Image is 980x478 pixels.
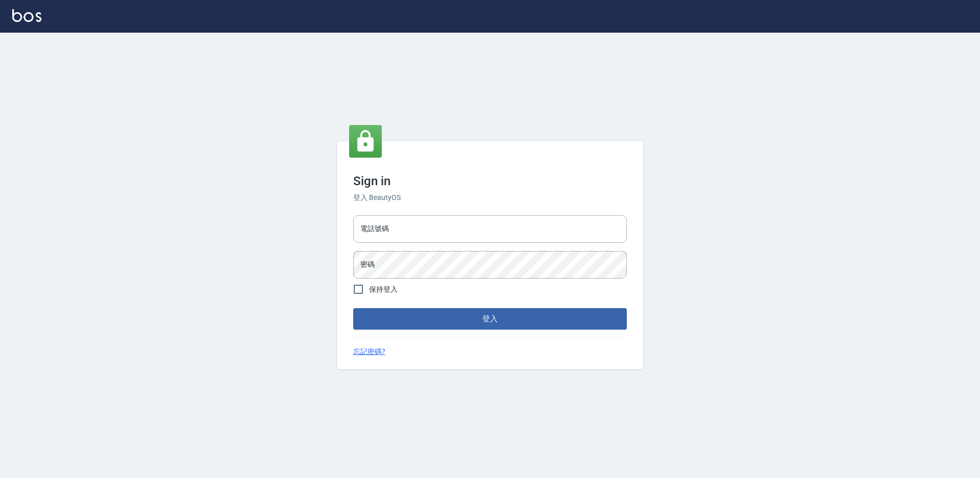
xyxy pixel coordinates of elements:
h6: 登入 BeautyOS [353,192,627,203]
button: 登入 [353,308,627,330]
span: 保持登入 [369,284,398,295]
h3: Sign in [353,174,627,188]
img: Logo [12,9,41,22]
a: 忘記密碼? [353,346,385,357]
